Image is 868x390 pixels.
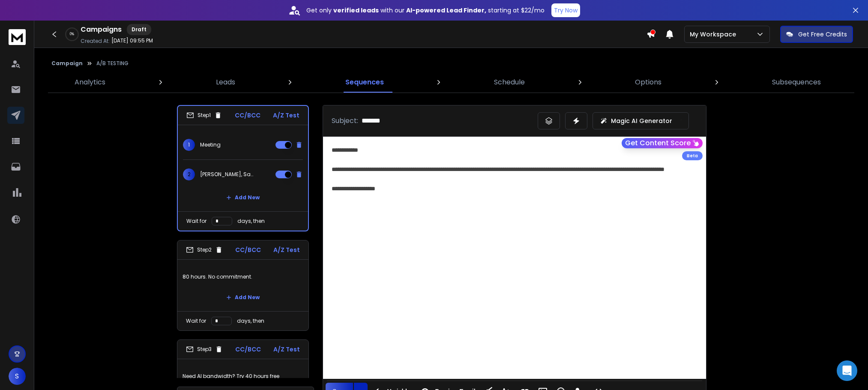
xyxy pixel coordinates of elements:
[333,6,379,15] strong: verified leads
[630,72,667,93] a: Options
[622,138,703,148] button: Get Content Score
[183,265,303,289] p: 80 hours. No commitment.
[235,111,260,120] p: CC/BCC
[237,318,264,324] p: days, then
[593,112,689,129] button: Magic AI Generator
[183,139,195,151] span: 1
[489,72,530,93] a: Schedule
[216,77,235,87] p: Leads
[127,24,151,35] div: Draft
[186,246,223,254] div: Step 2
[551,3,580,17] button: Try Now
[406,6,486,15] strong: AI-powered Lead Finder,
[332,116,358,126] p: Subject:
[772,77,821,87] p: Subsequences
[273,345,300,354] p: A/Z Test
[235,246,261,254] p: CC/BCC
[219,289,266,306] button: Add New
[69,72,111,93] a: Analytics
[186,218,207,225] p: Wait for
[186,345,223,353] div: Step 3
[219,189,266,206] button: Add New
[9,29,26,45] img: logo
[345,77,384,87] p: Sequences
[611,117,672,125] p: Magic AI Generator
[81,38,110,45] p: Created At:
[70,32,74,37] p: 0 %
[96,60,129,67] p: A/B TESTING
[767,72,826,93] a: Subsequences
[798,30,847,39] p: Get Free Credits
[690,30,739,39] p: My Workspace
[75,77,105,87] p: Analytics
[177,105,309,231] li: Step1CC/BCCA/Z Test1Meeting2[PERSON_NAME], Say "yes" to connectAdd NewWait fordays, then
[635,77,661,87] p: Options
[273,246,300,254] p: A/Z Test
[494,77,525,87] p: Schedule
[200,171,255,178] p: [PERSON_NAME], Say "yes" to connect
[111,37,153,44] p: [DATE] 09:55 PM
[186,111,222,119] div: Step 1
[81,24,122,35] h1: Campaigns
[837,360,857,381] div: Open Intercom Messenger
[177,240,309,331] li: Step2CC/BCCA/Z Test80 hours. No commitment.Add NewWait fordays, then
[554,6,578,15] p: Try Now
[186,318,206,324] p: Wait for
[200,141,221,148] p: Meeting
[51,60,83,67] button: Campaign
[273,111,299,120] p: A/Z Test
[235,345,261,354] p: CC/BCC
[211,72,240,93] a: Leads
[9,368,26,385] button: S
[682,151,703,160] div: Beta
[183,364,303,388] p: Need AI bandwidth? Try 40 hours free
[237,218,265,225] p: days, then
[306,6,545,15] p: Get only with our starting at $22/mo
[780,26,853,43] button: Get Free Credits
[183,168,195,180] span: 2
[340,72,389,93] a: Sequences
